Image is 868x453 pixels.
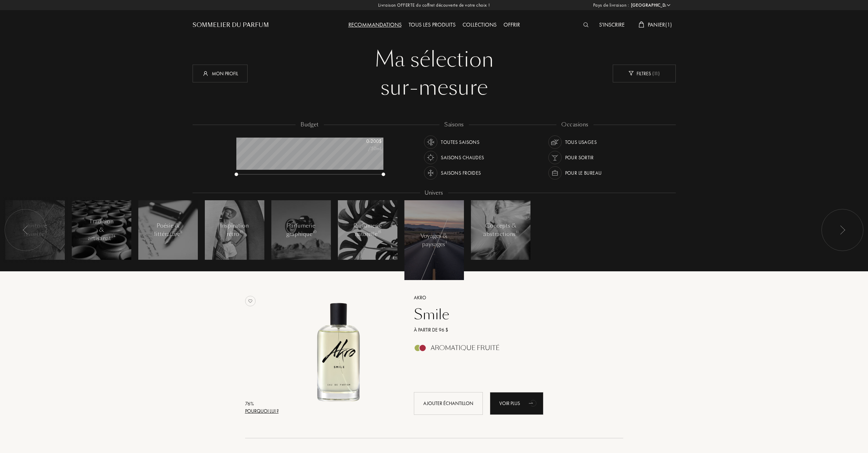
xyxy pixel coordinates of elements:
[840,225,845,235] img: arr_left.svg
[593,2,629,9] span: Pays de livraison :
[281,285,403,423] a: Smile Akro
[500,21,523,28] a: Offrir
[483,222,518,238] div: Concepts & abstractions
[441,166,481,180] div: Saisons froides
[353,222,382,238] div: Parfumerie naturelle
[426,153,436,162] img: usage_season_hot_white.svg
[666,2,671,8] img: arrow_w.png
[296,121,324,129] div: budget
[245,296,256,306] img: no_like_p.png
[345,21,405,28] a: Recommandations
[405,21,459,30] div: Tous les produits
[431,344,500,352] div: Aromatique Fruité
[180,230,182,235] span: 8
[405,21,459,28] a: Tous les produits
[345,21,405,30] div: Recommandations
[409,306,613,323] a: Smile
[378,230,381,235] span: 15
[526,396,540,410] div: animation
[202,70,209,77] img: profil_icn_w.svg
[459,21,500,30] div: Collections
[490,392,543,415] div: Voir plus
[111,234,116,239] span: 24
[629,71,634,76] img: new_filter_w.svg
[441,135,479,149] div: Toutes saisons
[426,137,436,147] img: usage_season_average_white.svg
[409,294,613,301] a: Akro
[198,46,671,74] div: Ma sélection
[550,168,560,178] img: usage_occasion_work_white.svg
[565,135,597,149] div: Tous usages
[193,64,248,82] div: Mon profil
[414,392,483,415] div: Ajouter échantillon
[420,189,448,197] div: Univers
[651,70,660,76] span: ( 11 )
[639,21,644,28] img: cart_white.svg
[409,346,613,354] a: Aromatique Fruité
[459,21,500,28] a: Collections
[500,21,523,30] div: Offrir
[313,230,316,235] span: 10
[550,137,560,147] img: usage_occasion_all_white.svg
[445,240,447,245] span: 1
[198,74,671,102] div: sur-mesure
[613,64,676,82] div: Filtres
[245,407,279,415] div: Pourquoi lui ?
[419,232,449,249] div: Voyages & paysages
[153,222,183,238] div: Poésie & littérature
[426,168,436,178] img: usage_season_cold_white.svg
[565,166,602,180] div: Pour le bureau
[439,121,468,129] div: saisons
[556,121,593,129] div: occasions
[281,293,397,410] img: Smile Akro
[516,230,519,235] span: 11
[23,225,28,235] img: arr_left.svg
[220,222,249,238] div: Inspiration rétro
[550,153,560,162] img: usage_occasion_party_white.svg
[86,217,116,243] div: Tradition & artisanat
[286,222,316,238] div: Parfumerie graphique
[441,151,484,164] div: Saisons chaudes
[245,400,279,407] div: 76 %
[596,21,628,28] a: S'inscrire
[347,138,382,145] div: 0 - 200 $
[193,21,269,29] a: Sommelier du Parfum
[347,145,382,152] div: /50mL
[596,21,628,30] div: S'inscrire
[409,326,613,334] a: À partir de 96 $
[565,151,594,164] div: Pour sortir
[490,392,543,415] a: Voir plusanimation
[583,22,589,27] img: search_icn_white.svg
[239,230,243,235] span: 10
[648,21,672,28] span: Panier ( 1 )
